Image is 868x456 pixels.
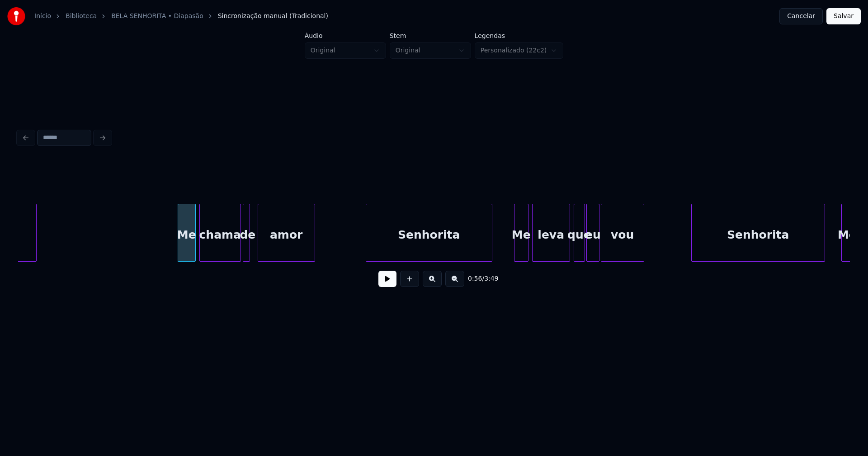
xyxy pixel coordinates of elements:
[468,274,482,283] span: 0:56
[305,33,386,39] label: Áudio
[111,12,203,21] a: BELA SENHORITA • Diapasão
[7,7,25,25] img: youka
[484,274,498,283] span: 3:49
[475,33,564,39] label: Legendas
[779,8,823,24] button: Cancelar
[218,12,328,21] span: Sincronização manual (Tradicional)
[66,12,97,21] a: Biblioteca
[468,274,490,283] div: /
[34,12,328,21] nav: breadcrumb
[34,12,51,21] a: Início
[826,8,861,24] button: Salvar
[390,33,471,39] label: Stem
